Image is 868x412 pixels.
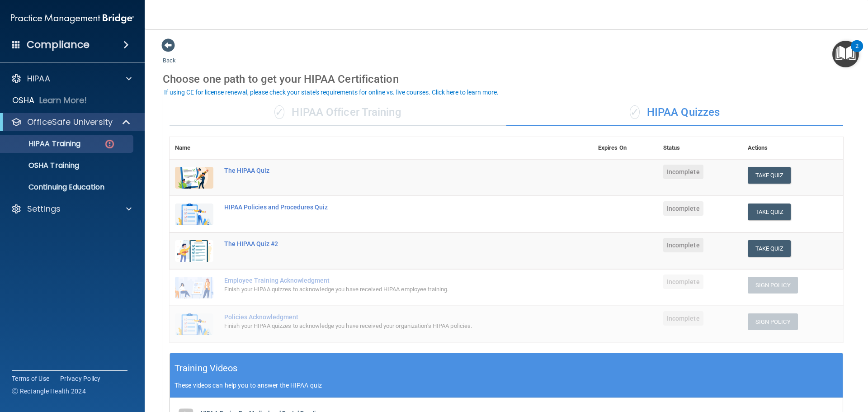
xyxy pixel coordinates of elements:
[224,284,547,295] div: Finish your HIPAA quizzes to acknowledge you have received HIPAA employee training.
[224,313,547,321] div: Policies Acknowledgment
[175,382,838,389] p: These videos can help you to answer the HIPAA quiz
[663,311,703,326] span: Incomplete
[12,95,35,106] p: OSHA
[27,38,90,51] h4: Compliance
[748,277,798,294] button: Sign Policy
[658,137,742,159] th: Status
[224,167,547,174] div: The HIPAA Quiz
[11,117,131,128] a: OfficeSafe University
[11,9,134,28] img: PMB logo
[6,183,129,192] p: Continuing Education
[27,204,61,214] p: Settings
[170,99,506,126] div: HIPAA Officer Training
[12,387,86,396] span: Ⓒ Rectangle Health 2024
[163,88,500,97] button: If using CE for license renewal, please check your state's requirements for online vs. live cours...
[175,360,238,376] h5: Training Videos
[11,73,132,84] a: HIPAA
[104,138,115,150] img: danger-circle.6113f641.png
[630,105,640,119] span: ✓
[39,95,87,106] p: Learn More!
[60,374,101,383] a: Privacy Policy
[164,89,499,95] div: If using CE for license renewal, please check your state's requirements for online vs. live cours...
[663,275,703,289] span: Incomplete
[224,240,547,247] div: The HIPAA Quiz #2
[663,201,703,216] span: Incomplete
[663,238,703,252] span: Incomplete
[6,139,80,148] p: HIPAA Training
[855,46,859,58] div: 2
[748,240,791,257] button: Take Quiz
[163,66,850,92] div: Choose one path to get your HIPAA Certification
[11,204,132,214] a: Settings
[274,105,284,119] span: ✓
[224,277,547,284] div: Employee Training Acknowledgment
[748,204,791,220] button: Take Quiz
[506,99,843,126] div: HIPAA Quizzes
[12,374,49,383] a: Terms of Use
[224,321,547,331] div: Finish your HIPAA quizzes to acknowledge you have received your organization’s HIPAA policies.
[6,161,79,170] p: OSHA Training
[27,117,113,128] p: OfficeSafe University
[663,165,703,179] span: Incomplete
[748,313,798,330] button: Sign Policy
[593,137,658,159] th: Expires On
[224,204,547,211] div: HIPAA Policies and Procedures Quiz
[170,137,219,159] th: Name
[163,46,176,64] a: Back
[742,137,843,159] th: Actions
[832,41,859,67] button: Open Resource Center, 2 new notifications
[27,73,50,84] p: HIPAA
[748,167,791,184] button: Take Quiz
